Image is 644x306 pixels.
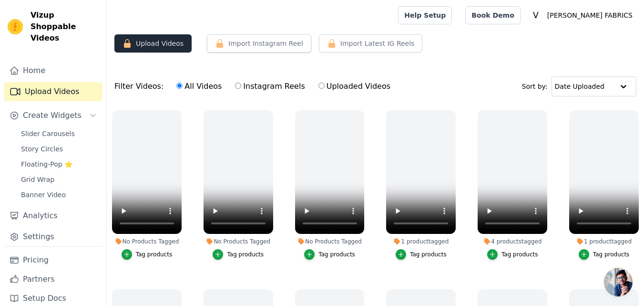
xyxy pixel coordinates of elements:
[318,80,391,93] label: Uploaded Videos
[398,6,452,24] a: Help Setup
[15,158,102,171] a: Floating-Pop ⭐
[122,249,173,260] button: Tag products
[4,82,102,101] a: Upload Videos
[4,206,102,225] a: Analytics
[235,80,305,93] label: Instagram Reels
[386,238,456,245] div: 1 product tagged
[396,249,447,260] button: Tag products
[23,110,82,121] span: Create Widgets
[21,129,75,138] span: Slider Carousels
[21,190,66,200] span: Banner Video
[533,11,539,20] text: V
[295,238,365,245] div: No Products Tagged
[318,251,355,258] div: Tag products
[465,6,520,24] a: Book Demo
[21,144,63,154] span: Story Circles
[227,251,264,258] div: Tag products
[304,249,355,260] button: Tag products
[4,106,102,125] button: Create Widgets
[204,238,273,245] div: No Products Tagged
[15,142,102,156] a: Story Circles
[15,188,102,201] a: Banner Video
[410,251,447,258] div: Tag products
[213,249,264,260] button: Tag products
[522,76,637,96] div: Sort by:
[136,251,173,258] div: Tag products
[176,80,222,93] label: All Videos
[319,34,423,53] button: Import Latest IG Reels
[21,159,72,169] span: Floating-Pop ⭐
[528,7,636,24] button: V [PERSON_NAME] FABRICS
[543,7,636,24] p: [PERSON_NAME] FABRICS
[112,238,182,245] div: No Products Tagged
[31,10,99,44] span: Vizup Shoppable Videos
[4,270,102,289] a: Partners
[4,227,102,246] a: Settings
[235,83,241,89] input: Instagram Reels
[593,251,630,258] div: Tag products
[604,268,633,296] a: Open chat
[21,175,54,184] span: Grid Wrap
[4,251,102,270] a: Pricing
[478,238,547,245] div: 4 products tagged
[114,75,396,97] div: Filter Videos:
[176,83,183,89] input: All Videos
[15,127,102,140] a: Slider Carousels
[501,251,538,258] div: Tag products
[4,61,102,80] a: Home
[569,238,639,245] div: 1 product tagged
[114,34,192,53] button: Upload Videos
[318,83,325,89] input: Uploaded Videos
[207,34,311,53] button: Import Instagram Reel
[579,249,630,260] button: Tag products
[15,173,102,186] a: Grid Wrap
[487,249,538,260] button: Tag products
[340,39,415,48] span: Import Latest IG Reels
[8,19,23,34] img: Vizup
